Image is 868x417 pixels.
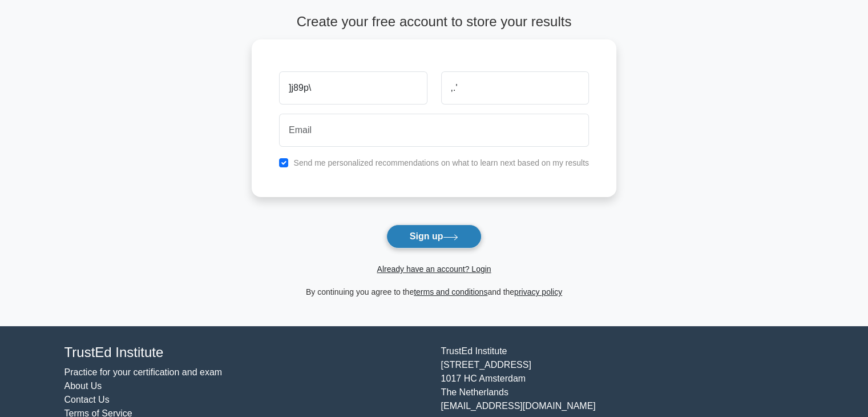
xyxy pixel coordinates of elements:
[279,114,589,147] input: Email
[64,381,102,391] a: About Us
[64,367,223,377] a: Practice for your certification and exam
[386,224,482,248] button: Sign up
[245,285,623,299] div: By continuing you agree to the and the
[414,287,487,296] a: terms and conditions
[252,14,616,30] h4: Create your free account to store your results
[377,264,491,274] a: Already have an account? Login
[279,71,427,105] input: First name
[514,287,562,296] a: privacy policy
[64,344,427,361] h4: TrustEd Institute
[441,71,589,105] input: Last name
[293,158,589,167] label: Send me personalized recommendations on what to learn next based on my results
[64,395,110,404] a: Contact Us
